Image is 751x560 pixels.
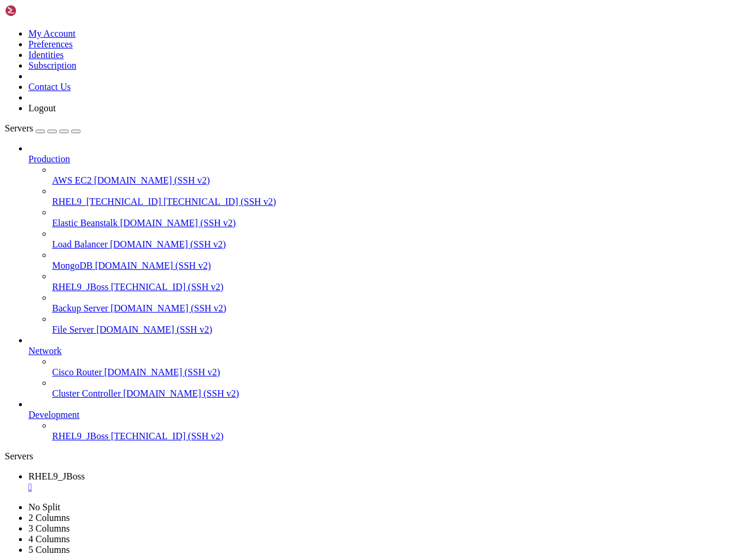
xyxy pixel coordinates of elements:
[28,28,76,38] a: My Account
[28,103,56,113] a: Logout
[28,399,746,442] li: Development
[52,378,746,399] li: Cluster Controller [DOMAIN_NAME] (SSH v2)
[5,5,73,17] img: Shellngn
[97,324,213,334] span: [DOMAIN_NAME] (SSH v2)
[5,115,597,125] x-row: Last login: [DATE] from [TECHNICAL_ID]
[28,410,79,420] span: Development
[52,356,746,378] li: Cisco Router [DOMAIN_NAME] (SSH v2)
[111,303,227,313] span: [DOMAIN_NAME] (SSH v2)
[52,260,92,271] span: MongoDB
[111,431,223,441] span: [TECHNICAL_ID] (SSH v2)
[52,367,102,377] span: Cisco Router
[28,143,746,335] li: Production
[28,82,71,92] a: Contact Us
[52,303,746,314] a: Backup Server [DOMAIN_NAME] (SSH v2)
[110,239,226,249] span: [DOMAIN_NAME] (SSH v2)
[5,125,597,136] x-row: [ec2-user@ip-172-31-45-144 ~]$
[52,282,108,292] span: RHEL9_JBoss
[28,523,70,533] a: 3 Columns
[28,471,85,481] span: RHEL9_JBoss
[163,197,276,207] span: [TECHNICAL_ID] (SSH v2)
[28,60,76,70] a: Subscription
[28,154,746,165] a: Production
[95,260,211,271] span: [DOMAIN_NAME] (SSH v2)
[52,218,746,228] a: Elastic Beanstalk [DOMAIN_NAME] (SSH v2)
[5,65,597,75] x-row: management capabilities on your system.
[5,25,597,35] x-row: Example:
[28,545,70,555] a: 5 Columns
[52,431,746,442] a: RHEL9_JBoss [TECHNICAL_ID] (SSH v2)
[52,271,746,292] li: RHEL9_JBoss [TECHNICAL_ID] (SSH v2)
[52,282,746,292] a: RHEL9_JBoss [TECHNICAL_ID] (SSH v2)
[52,303,108,313] span: Backup Server
[5,123,81,133] a: Servers
[5,123,33,133] span: Servers
[123,388,239,398] span: [DOMAIN_NAME] (SSH v2)
[52,175,746,186] a: AWS EC2 [DOMAIN_NAME] (SSH v2)
[52,388,746,399] a: Cluster Controller [DOMAIN_NAME] (SSH v2)
[94,175,210,185] span: [DOMAIN_NAME] (SSH v2)
[52,239,746,250] a: Load Balancer [DOMAIN_NAME] (SSH v2)
[52,218,118,228] span: Elastic Beanstalk
[52,197,161,207] span: RHEL9_[TECHNICAL_ID]
[28,346,62,356] span: Network
[28,50,64,60] a: Identities
[52,228,746,250] li: Load Balancer [DOMAIN_NAME] (SSH v2)
[52,186,746,207] li: RHEL9_[TECHNICAL_ID] [TECHNICAL_ID] (SSH v2)
[28,482,746,493] a: 
[52,292,746,314] li: Backup Server [DOMAIN_NAME] (SSH v2)
[5,451,746,462] div: Servers
[5,35,597,45] x-row: # rhc connect --activation-key <key> --organization <org>
[5,105,597,115] x-row: using rhc at [URL][DOMAIN_NAME]
[28,39,73,49] a: Preferences
[159,125,164,136] div: (31, 12)
[52,260,746,271] a: MongoDB [DOMAIN_NAME] (SSH v2)
[5,95,597,105] x-row: You can learn more about how to register your system
[52,250,746,271] li: MongoDB [DOMAIN_NAME] (SSH v2)
[52,239,108,249] span: Load Balancer
[52,197,746,207] a: RHEL9_[TECHNICAL_ID] [TECHNICAL_ID] (SSH v2)
[52,314,746,335] li: File Server [DOMAIN_NAME] (SSH v2)
[52,165,746,186] li: AWS EC2 [DOMAIN_NAME] (SSH v2)
[28,534,70,544] a: 4 Columns
[120,218,236,228] span: [DOMAIN_NAME] (SSH v2)
[52,175,92,185] span: AWS EC2
[52,431,108,441] span: RHEL9_JBoss
[52,207,746,228] li: Elastic Beanstalk [DOMAIN_NAME] (SSH v2)
[5,75,597,85] x-row: View your connected systems at [URL][DOMAIN_NAME]
[52,324,94,334] span: File Server
[52,388,121,398] span: Cluster Controller
[52,367,746,378] a: Cisco Router [DOMAIN_NAME] (SSH v2)
[28,346,746,356] a: Network
[28,513,70,523] a: 2 Columns
[28,335,746,399] li: Network
[104,367,220,377] span: [DOMAIN_NAME] (SSH v2)
[28,471,746,493] a: RHEL9_JBoss
[5,5,597,15] x-row: Register this system with Red Hat Insights: rhc connect
[5,55,597,65] x-row: The rhc client and Red Hat Insights will enable analytics and additional
[52,420,746,442] li: RHEL9_JBoss [TECHNICAL_ID] (SSH v2)
[52,324,746,335] a: File Server [DOMAIN_NAME] (SSH v2)
[111,282,223,292] span: [TECHNICAL_ID] (SSH v2)
[28,154,70,164] span: Production
[28,502,60,512] a: No Split
[28,410,746,420] a: Development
